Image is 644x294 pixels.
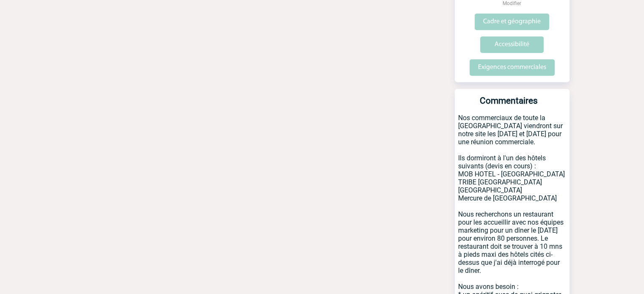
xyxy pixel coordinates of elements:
[458,96,559,114] h3: Commentaires
[470,59,555,76] input: Exigences commerciales
[480,36,544,53] input: Accessibilité
[503,0,521,6] span: Modifier
[475,14,549,30] input: Cadre et géographie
